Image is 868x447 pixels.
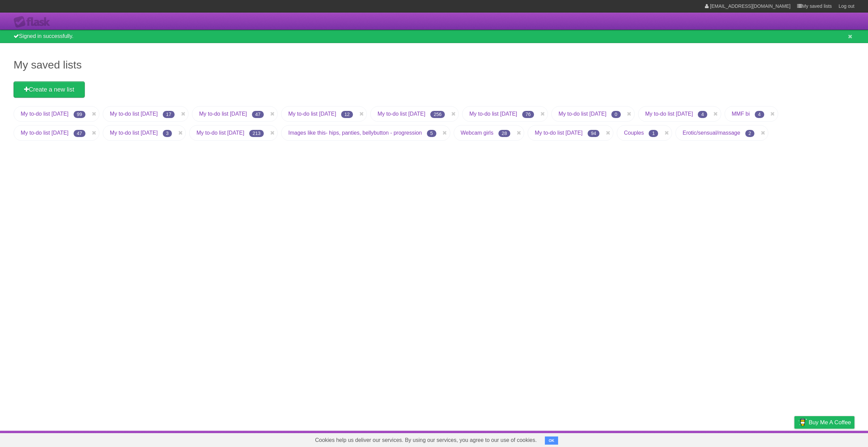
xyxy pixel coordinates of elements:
[196,130,244,136] a: My to-do list [DATE]
[794,416,854,429] a: Buy me a coffee
[545,436,558,445] button: OK
[21,130,68,136] a: My to-do list [DATE]
[809,416,851,428] span: Buy me a coffee
[624,130,644,136] a: Couples
[252,111,264,118] span: 47
[611,111,621,118] span: 0
[21,111,68,117] a: My to-do list [DATE]
[430,111,445,118] span: 256
[74,111,86,118] span: 99
[683,130,740,136] a: Erotic/sensual/massage
[427,130,436,137] span: 5
[288,130,422,136] a: Images like this- hips, panties, bellybutton - progression
[755,111,764,118] span: 4
[763,432,777,445] a: Terms
[812,432,854,445] a: Suggest a feature
[649,130,658,137] span: 1
[14,81,85,98] a: Create a new list
[522,111,534,118] span: 76
[110,130,158,136] a: My to-do list [DATE]
[110,111,158,117] a: My to-do list [DATE]
[727,432,754,445] a: Developers
[14,16,54,28] div: Flask
[163,130,172,137] span: 3
[745,130,755,137] span: 2
[535,130,583,136] a: My to-do list [DATE]
[461,130,494,136] a: Webcam girls
[798,416,807,428] img: Buy me a coffee
[732,111,750,117] a: MMF bi
[698,111,707,118] span: 4
[199,111,247,117] a: My to-do list [DATE]
[308,433,544,447] span: Cookies help us deliver our services. By using our services, you agree to our use of cookies.
[558,111,606,117] a: My to-do list [DATE]
[288,111,336,117] a: My to-do list [DATE]
[786,432,803,445] a: Privacy
[14,57,854,73] h1: My saved lists
[498,130,511,137] span: 28
[163,111,175,118] span: 17
[645,111,693,117] a: My to-do list [DATE]
[377,111,425,117] a: My to-do list [DATE]
[704,432,718,445] a: About
[249,130,264,137] span: 213
[588,130,600,137] span: 94
[341,111,353,118] span: 12
[469,111,517,117] a: My to-do list [DATE]
[74,130,86,137] span: 47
